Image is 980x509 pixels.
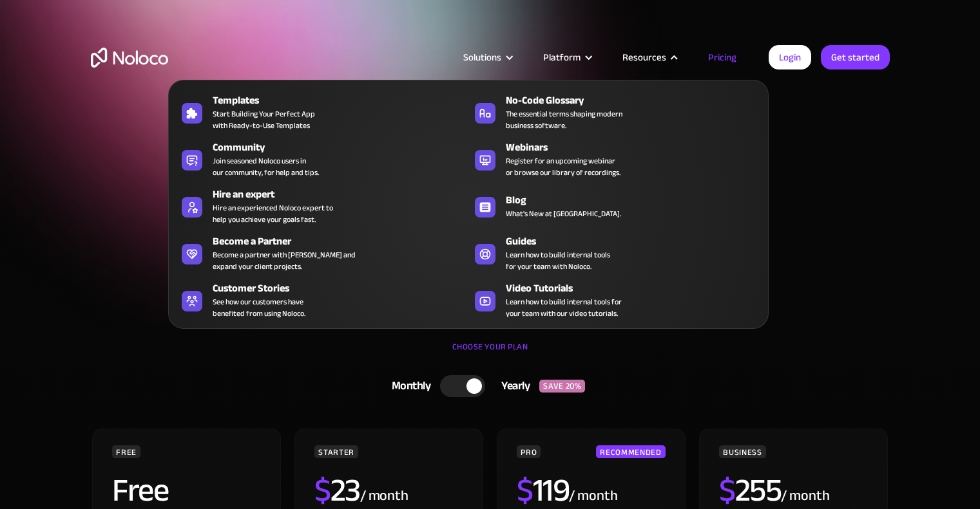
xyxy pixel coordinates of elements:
div: Webinars [506,140,767,155]
nav: Resources [168,62,769,329]
h1: Flexible Pricing Designed for Business [91,109,890,187]
div: SAVE 20% [539,380,585,393]
a: Pricing [692,49,753,66]
div: Templates [213,93,474,108]
a: WebinarsRegister for an upcoming webinaror browse our library of recordings. [468,137,762,181]
div: Become a partner with [PERSON_NAME] and expand your client projects. [213,249,356,272]
div: Video Tutorials [506,281,767,296]
div: Platform [543,49,581,66]
a: Login [769,45,811,69]
a: BlogWhat's New at [GEOGRAPHIC_DATA]. [468,184,762,228]
div: Yearly [485,376,539,396]
div: Resources [622,49,666,66]
span: Register for an upcoming webinar or browse our library of recordings. [506,155,620,178]
a: Become a PartnerBecome a partner with [PERSON_NAME] andexpand your client projects. [175,231,468,275]
div: Solutions [447,49,527,66]
div: Resources [606,49,692,66]
div: CHOOSE YOUR PLAN [91,337,890,369]
a: home [91,48,168,68]
div: Community [213,140,474,155]
div: Guides [506,234,767,249]
span: Start Building Your Perfect App with Ready-to-Use Templates [213,108,315,131]
div: / month [781,486,829,506]
h2: Free [112,474,168,506]
a: No-Code GlossaryThe essential terms shaping modernbusiness software. [468,90,762,134]
a: TemplatesStart Building Your Perfect Appwith Ready-to-Use Templates [175,90,468,134]
div: Monthly [376,376,441,396]
a: Video TutorialsLearn how to build internal tools foryour team with our video tutorials. [468,278,762,322]
h2: 119 [517,474,569,506]
div: PRO [517,445,541,458]
div: Hire an experienced Noloco expert to help you achieve your goals fast. [213,202,333,225]
div: FREE [112,445,140,458]
div: No-Code Glossary [506,93,767,108]
div: Blog [506,192,767,208]
a: Customer StoriesSee how our customers havebenefited from using Noloco. [175,278,468,322]
span: Learn how to build internal tools for your team with Noloco. [506,249,610,272]
span: Learn how to build internal tools for your team with our video tutorials. [506,296,622,319]
span: Join seasoned Noloco users in our community, for help and tips. [213,155,319,178]
span: What's New at [GEOGRAPHIC_DATA]. [506,208,621,219]
h2: Start for free. Upgrade to support your business at any stage. [91,199,890,219]
a: GuidesLearn how to build internal toolsfor your team with Noloco. [468,231,762,275]
a: CommunityJoin seasoned Noloco users inour community, for help and tips. [175,137,468,181]
div: Customer Stories [213,281,474,296]
span: See how our customers have benefited from using Noloco. [213,296,305,319]
div: STARTER [314,445,358,458]
div: Become a Partner [213,234,474,249]
div: Platform [527,49,606,66]
div: BUSINESS [719,445,765,458]
div: / month [569,486,617,506]
span: The essential terms shaping modern business software. [506,108,622,131]
h2: 23 [314,474,360,506]
a: Hire an expertHire an experienced Noloco expert tohelp you achieve your goals fast. [175,184,468,228]
h2: 255 [719,474,781,506]
a: Get started [821,45,890,69]
div: Solutions [463,49,501,66]
div: Hire an expert [213,187,474,202]
div: RECOMMENDED [596,445,665,458]
div: / month [360,486,408,506]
